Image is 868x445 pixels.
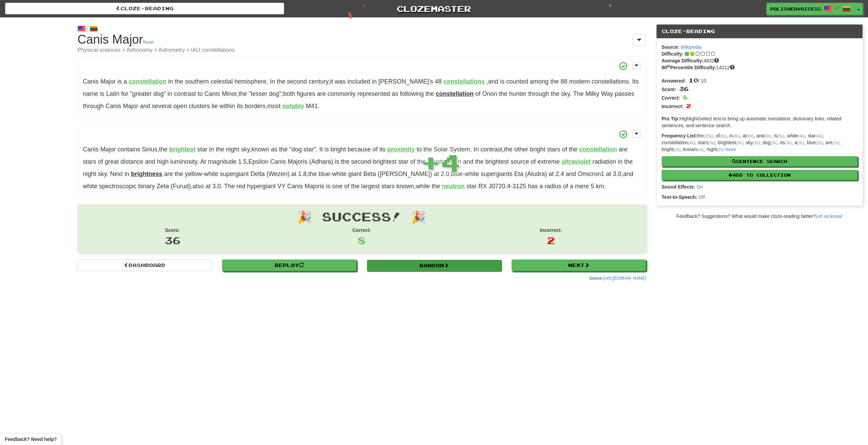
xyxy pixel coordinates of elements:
[747,134,753,138] em: (6x)
[540,227,562,233] strong: Incorrect:
[335,78,345,85] span: was
[217,183,221,190] span: 0
[270,78,444,85] span: ,
[83,234,262,247] div: 36
[514,170,524,178] span: Eta
[717,147,724,152] em: (2x)
[396,183,414,190] span: known
[124,170,129,178] span: in
[164,170,173,178] span: are
[332,183,342,190] span: one
[98,158,103,165] span: of
[224,183,235,190] span: The
[656,213,863,220] div: Feedback? Suggestions? What would make cloze-reading better?
[168,78,268,85] span: .
[512,259,646,271] a: Next
[416,146,472,153] span: .
[753,140,760,145] em: (3x)
[83,210,641,223] h1: 🎉 Success! 🎉
[309,78,328,85] span: century
[100,90,104,98] span: is
[121,90,128,98] span: for
[601,90,613,98] span: Way
[197,146,318,153] span: , .
[504,146,513,153] span: the
[250,170,265,178] span: Delta
[662,78,686,84] strong: Answered:
[632,78,639,85] span: Its
[238,90,247,98] span: the
[674,147,680,152] em: (2x)
[245,103,266,110] span: borders
[698,194,705,200] a: Off
[270,158,286,165] span: Canis
[657,25,863,39] div: Cloze-Reading
[550,78,559,85] span: the
[662,87,677,92] strong: Score:
[185,78,209,85] span: southern
[367,260,501,271] a: Random
[247,183,276,190] span: hypergiant
[816,140,823,145] em: (2x)
[443,78,485,85] strong: constellations
[570,183,573,190] span: a
[575,183,589,190] span: mere
[475,90,481,98] span: of
[511,158,529,165] span: source
[606,170,611,178] span: at
[204,90,220,98] span: Canis
[662,51,684,57] strong: Difficulty:
[169,146,195,153] strong: brightest
[249,90,267,98] span: "lesser
[200,158,561,165] span: . ,
[303,170,307,178] span: 8
[351,158,397,165] span: second-brightest
[210,78,233,85] span: celestial
[528,183,538,190] span: has
[330,146,346,153] span: bright
[131,170,162,177] strong: brightness
[662,44,679,50] strong: Source:
[77,47,646,53] small: Physical sciences > Astronomy > Astrometry > IAU constellations
[421,145,460,179] div: +
[688,140,695,145] em: (4x)
[277,183,285,190] span: VY
[561,158,591,165] strong: ultraviolet
[733,134,740,138] em: (8x)
[170,158,197,165] span: luminosity
[269,90,281,98] span: dog"
[220,170,249,178] span: supergiant
[475,90,572,98] span: .
[167,90,172,98] span: in
[689,76,698,84] span: 10
[173,103,187,110] span: open
[347,78,370,85] span: included
[379,146,385,153] span: its
[361,183,380,190] span: largest
[561,170,564,178] span: 4
[189,103,210,110] span: clusters
[530,78,548,85] span: among
[379,78,433,85] span: [PERSON_NAME]'s
[410,158,415,165] span: of
[662,76,857,85] div: / 10
[298,170,301,178] span: 1
[165,227,180,233] strong: Score:
[573,90,584,98] span: The
[566,170,576,178] span: and
[499,90,507,98] span: the
[294,3,573,15] a: Clozemaster
[514,146,528,153] span: other
[474,146,579,153] span: ,
[474,146,479,153] span: In
[153,90,166,98] span: dog"
[267,103,281,110] span: most
[243,158,247,165] span: 5
[237,103,243,110] span: its
[83,170,96,178] span: night
[297,90,315,98] span: figures
[319,170,347,178] span: blue-white
[372,78,377,85] span: in
[157,158,168,165] span: high
[277,78,285,85] span: the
